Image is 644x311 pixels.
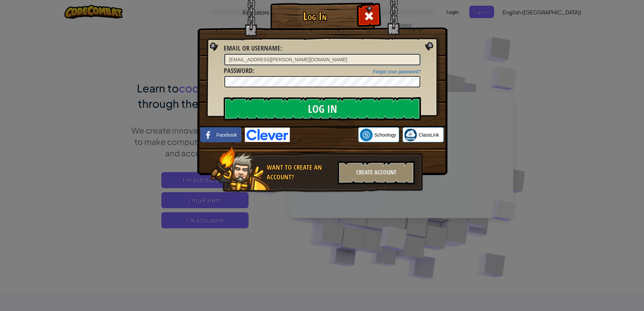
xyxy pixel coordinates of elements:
[267,163,334,182] div: Want to create an account?
[245,128,290,142] img: clever-logo-blue.png
[224,66,253,75] span: Password
[224,44,280,53] span: Email or Username
[373,69,421,74] a: Forgot your password?
[404,129,417,141] img: classlink-logo-small.png
[216,132,237,138] span: Facebook
[202,129,215,141] img: facebook_small.png
[272,10,358,22] h1: Log In
[224,44,282,53] label: :
[224,66,254,76] label: :
[374,132,396,138] span: Schoology
[419,132,439,138] span: ClassLink
[360,129,373,141] img: schoology.png
[338,161,415,184] div: Create Account
[290,128,358,142] iframe: Sign in with Google Button
[224,97,421,121] input: Log In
